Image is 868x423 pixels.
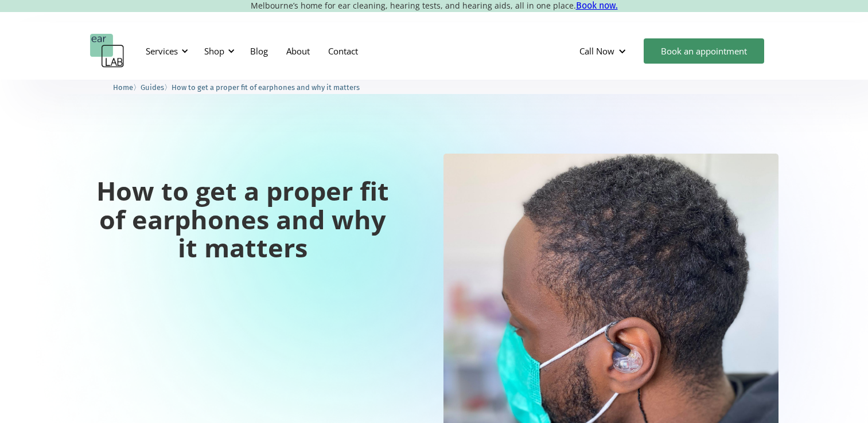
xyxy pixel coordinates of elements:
span: How to get a proper fit of earphones and why it matters [172,83,360,92]
div: Services [139,34,192,68]
a: Home [113,81,133,92]
div: Shop [204,45,224,57]
span: Home [113,83,133,92]
a: Book an appointment [644,38,764,64]
a: How to get a proper fit of earphones and why it matters [172,81,360,92]
a: Contact [319,34,367,68]
a: home [90,34,124,68]
div: Call Now [570,34,638,68]
a: Guides [141,81,164,92]
div: Call Now [579,45,614,57]
div: Shop [197,34,238,68]
li: 〉 [113,81,141,93]
a: About [277,34,319,68]
a: Blog [241,34,277,68]
h1: How to get a proper fit of earphones and why it matters [90,177,395,262]
span: Guides [141,83,164,92]
li: 〉 [141,81,172,93]
div: Services [146,45,178,57]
